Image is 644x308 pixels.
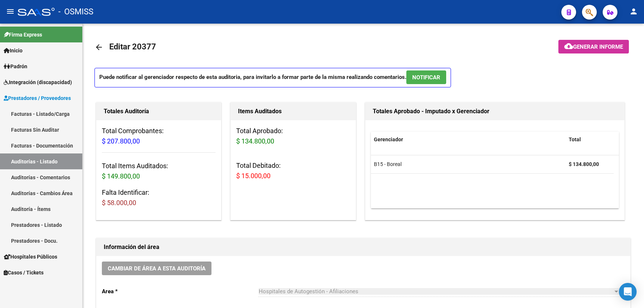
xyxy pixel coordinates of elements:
span: Integración (discapacidad) [4,78,72,86]
span: Padrón [4,62,27,70]
datatable-header-cell: Total [566,132,614,148]
span: Casos / Tickets [4,269,44,277]
h1: Totales Aprobado - Imputado x Gerenciador [373,105,617,117]
h3: Total Comprobantes: [102,126,216,146]
h1: Información del área [104,241,623,253]
button: Cambiar de área a esta auditoría [102,262,211,275]
h3: Falta Identificar: [102,187,216,208]
span: B15 - Boreal [374,161,402,167]
div: Open Intercom Messenger [619,283,637,301]
span: Generar informe [573,44,623,50]
h1: Totales Auditoría [104,105,214,117]
datatable-header-cell: Gerenciador [371,132,566,148]
h3: Total Debitado: [236,160,350,181]
h3: Total Items Auditados: [102,161,216,181]
span: Firma Express [4,31,42,39]
span: Prestadores / Proveedores [4,94,71,102]
button: Generar informe [558,40,629,53]
span: $ 15.000,00 [236,172,271,180]
mat-icon: arrow_back [94,43,103,52]
span: $ 149.800,00 [102,172,140,180]
h1: Items Auditados [238,105,348,117]
span: Hospitales Públicos [4,253,57,261]
p: Puede notificar al gerenciador respecto de esta auditoria, para invitarlo a formar parte de la mi... [94,68,451,87]
span: $ 134.800,00 [236,137,274,145]
p: Area * [102,287,259,295]
span: Inicio [4,46,23,55]
span: Cambiar de área a esta auditoría [108,265,206,272]
span: Hospitales de Autogestión - Afiliaciones [259,288,358,295]
span: $ 58.000,00 [102,199,136,207]
span: NOTIFICAR [412,74,440,81]
span: Editar 20377 [109,42,156,51]
button: NOTIFICAR [406,70,446,84]
strong: $ 134.800,00 [569,161,599,167]
span: Gerenciador [374,136,403,142]
mat-icon: cloud_download [564,42,573,51]
h3: Total Aprobado: [236,126,350,146]
span: Total [569,136,581,142]
span: - OSMISS [58,4,93,20]
span: $ 207.800,00 [102,137,140,145]
mat-icon: person [629,7,638,16]
mat-icon: menu [6,7,15,16]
